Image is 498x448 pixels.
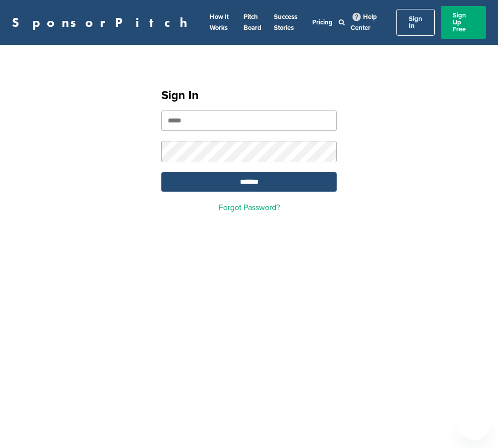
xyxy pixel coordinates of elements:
a: SponsorPitch [12,16,194,29]
a: Sign In [396,9,435,36]
a: How It Works [210,13,229,32]
a: Pricing [312,18,333,26]
a: Success Stories [274,13,297,32]
a: Help Center [351,11,377,34]
a: Sign Up Free [441,6,486,39]
a: Forgot Password? [219,203,280,213]
iframe: Button to launch messaging window [458,408,490,440]
a: Pitch Board [244,13,261,32]
h1: Sign In [161,87,337,105]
